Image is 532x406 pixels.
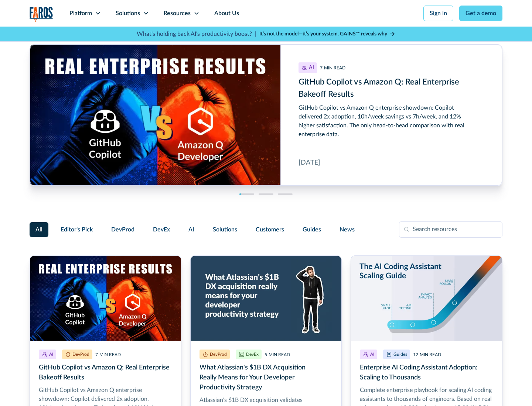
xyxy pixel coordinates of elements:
a: Sign in [423,6,453,21]
span: Guides [303,225,321,234]
span: News [340,225,355,234]
img: Logo of the analytics and reporting company Faros. [30,7,53,22]
a: GitHub Copilot vs Amazon Q: Real Enterprise Bakeoff Results [30,45,502,186]
div: cms-link [30,45,502,186]
a: home [30,7,53,22]
div: Resources [164,9,191,18]
div: Solutions [116,9,140,18]
form: Filter Form [30,221,502,238]
span: AI [188,225,194,234]
a: Get a demo [459,6,502,21]
span: Customers [256,225,284,234]
span: DevEx [153,225,170,234]
span: DevProd [111,225,134,234]
img: Developer scratching his head on a blue background [191,256,342,341]
strong: It’s not the model—it’s your system. GAINS™ reveals why [259,31,387,37]
span: All [35,225,42,234]
a: It’s not the model—it’s your system. GAINS™ reveals why [259,30,395,38]
span: Editor's Pick [61,225,93,234]
span: Solutions [213,225,237,234]
img: Illustration of hockey stick-like scaling from pilot to mass rollout [351,256,502,341]
p: What's holding back AI's productivity boost? | [137,30,256,38]
img: Illustration of a boxing match of GitHub Copilot vs. Amazon Q. with real enterprise results. [30,256,181,341]
input: Search resources [399,221,502,238]
div: Platform [69,9,92,18]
